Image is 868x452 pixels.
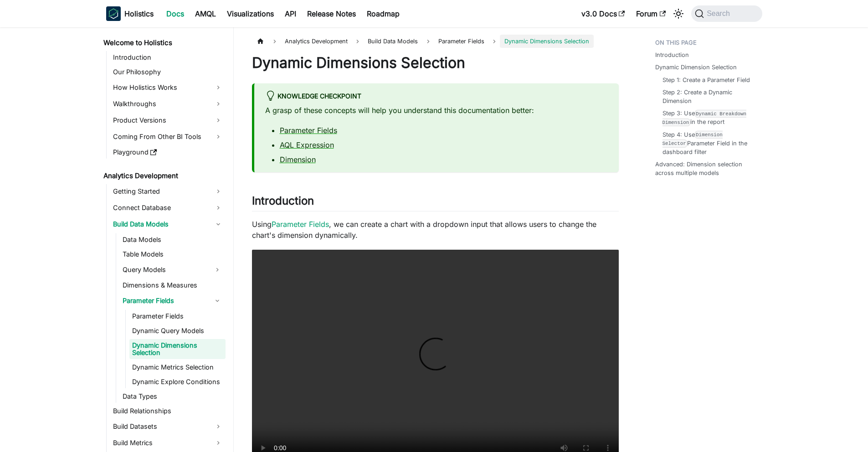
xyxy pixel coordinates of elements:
[190,6,221,21] a: AMQL
[272,220,329,229] a: Parameter Fields
[655,63,737,72] a: Dynamic Dimension Selection
[663,76,750,84] a: Step 1: Create a Parameter Field
[631,6,671,21] a: Forum
[120,279,226,292] a: Dimensions & Measures
[663,110,747,126] code: Dynamic Breakdown Dimension
[110,405,226,417] a: Build Relationships
[110,129,226,144] a: Coming From Other BI Tools
[106,6,121,21] img: Holistics
[252,35,269,48] a: Home page
[124,8,154,19] b: Holistics
[106,6,154,21] a: HolisticsHolisticsHolistics
[110,184,226,199] a: Getting Started
[161,6,190,21] a: Docs
[110,113,226,128] a: Product Versions
[252,219,619,241] p: Using , we can create a chart with a dropdown input that allows users to change the chart's dimen...
[252,54,619,72] h1: Dynamic Dimensions Selection
[129,324,226,337] a: Dynamic Query Models
[110,146,226,159] a: Playground
[363,35,422,48] span: Build Data Models
[110,80,226,95] a: How Holistics Works
[110,51,226,64] a: Introduction
[120,248,226,261] a: Table Models
[97,27,234,452] nav: Docs sidebar
[663,109,753,126] a: Step 3: UseDynamic Breakdown Dimensionin the report
[101,36,226,49] a: Welcome to Holistics
[438,38,484,45] span: Parameter Fields
[110,436,226,450] a: Build Metrics
[129,361,226,374] a: Dynamic Metrics Selection
[120,390,226,403] a: Data Types
[655,160,757,177] a: Advanced: Dimension selection across multiple models
[252,194,619,211] h2: Introduction
[280,140,334,149] a: AQL Expression
[129,375,226,388] a: Dynamic Explore Conditions
[120,262,209,277] a: Query Models
[221,6,279,21] a: Visualizations
[663,88,753,105] a: Step 2: Create a Dynamic Dimension
[704,10,735,18] span: Search
[576,6,631,21] a: v3.0 Docs
[252,35,619,48] nav: Breadcrumbs
[265,91,608,103] div: knowledge checkpoint
[302,6,361,21] a: Release Notes
[280,35,352,48] span: Analytics Development
[663,130,753,157] a: Step 4: UseDimension SelectorParameter Field in the dashboard filter
[120,233,226,246] a: Data Models
[110,200,226,215] a: Connect Database
[691,5,762,22] button: Search (Command+K)
[671,6,686,21] button: Switch between dark and light mode (currently system mode)
[655,51,689,59] a: Introduction
[280,155,316,164] a: Dimension
[129,310,226,323] a: Parameter Fields
[110,217,226,231] a: Build Data Models
[110,419,226,434] a: Build Datasets
[663,131,723,147] code: Dimension Selector
[279,6,302,21] a: API
[500,35,594,48] span: Dynamic Dimensions Selection
[101,169,226,182] a: Analytics Development
[280,126,337,135] a: Parameter Fields
[209,293,226,308] button: Collapse sidebar category 'Parameter Fields'
[265,105,608,116] p: A grasp of these concepts will help you understand this documentation better:
[129,339,226,359] a: Dynamic Dimensions Selection
[110,97,226,111] a: Walkthroughs
[361,6,405,21] a: Roadmap
[120,293,209,308] a: Parameter Fields
[110,66,226,78] a: Our Philosophy
[434,35,489,48] a: Parameter Fields
[209,262,226,277] button: Expand sidebar category 'Query Models'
